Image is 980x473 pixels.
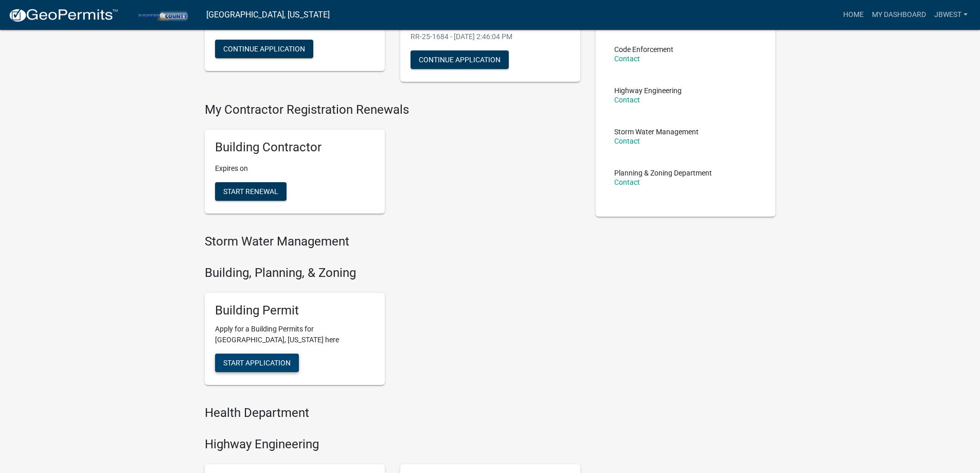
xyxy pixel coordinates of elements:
[205,234,580,249] h4: Storm Water Management
[614,169,712,177] p: Planning & Zoning Department
[215,40,313,58] button: Continue Application
[215,354,299,372] button: Start Application
[614,55,640,63] a: Contact
[411,50,509,69] button: Continue Application
[614,87,682,94] p: Highway Engineering
[215,324,375,345] p: Apply for a Building Permits for [GEOGRAPHIC_DATA], [US_STATE] here
[223,359,291,367] span: Start Application
[215,303,375,318] h5: Building Permit
[215,182,287,201] button: Start Renewal
[614,178,640,186] a: Contact
[930,5,972,25] a: jbwest
[839,5,868,25] a: Home
[223,187,278,196] span: Start Renewal
[215,163,375,174] p: Expires on
[614,96,640,104] a: Contact
[205,266,580,281] h4: Building, Planning, & Zoning
[205,102,580,117] h4: My Contractor Registration Renewals
[614,128,699,135] p: Storm Water Management
[205,437,580,452] h4: Highway Engineering
[206,6,330,24] a: [GEOGRAPHIC_DATA], [US_STATE]
[614,137,640,145] a: Contact
[205,102,580,222] wm-registration-list-section: My Contractor Registration Renewals
[215,140,375,155] h5: Building Contractor
[127,8,198,22] img: Porter County, Indiana
[411,31,570,42] p: RR-25-1684 - [DATE] 2:46:04 PM
[868,5,930,25] a: My Dashboard
[614,46,673,53] p: Code Enforcement
[205,406,580,421] h4: Health Department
